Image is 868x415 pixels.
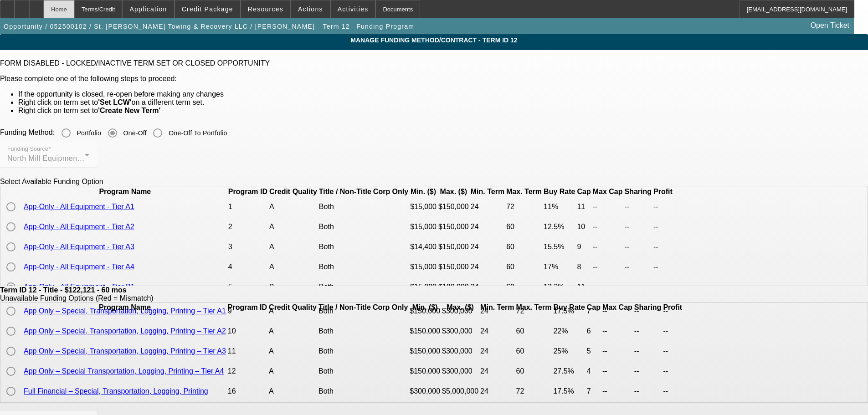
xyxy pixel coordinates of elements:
[592,217,623,236] td: --
[592,277,623,297] td: --
[18,90,868,98] li: If the opportunity is closed, re-open before making any changes
[175,0,240,18] button: Credit Package
[268,303,317,312] th: Credit Quality
[269,257,318,277] td: A
[291,0,330,18] button: Actions
[624,197,652,216] td: --
[592,237,623,256] td: --
[586,382,601,401] td: 7
[442,322,479,341] td: $300,000
[129,5,167,13] span: Application
[602,342,633,361] td: --
[653,237,673,256] td: --
[228,237,268,256] td: 3
[228,277,268,297] td: 5
[624,217,652,236] td: --
[227,382,267,401] td: 16
[318,257,372,277] td: Both
[23,187,227,196] th: Program Name
[98,98,131,106] b: 'Set LCW'
[123,0,174,18] button: Application
[442,362,479,381] td: $300,000
[553,322,585,341] td: 22%
[24,243,134,251] a: App-Only - All Equipment - Tier A3
[410,257,437,277] td: $15,000
[318,237,372,256] td: Both
[634,322,662,341] td: --
[576,217,591,236] td: 10
[586,342,601,361] td: 5
[586,322,601,341] td: 6
[318,187,372,196] th: Title / Non-Title
[410,277,437,297] td: $15,000
[576,187,591,196] th: Cap
[7,36,861,44] span: Manage Funding Method/Contract - Term ID 12
[24,223,134,231] a: App-Only - All Equipment - Tier A2
[410,197,437,216] td: $15,000
[480,303,514,312] th: Min. Term
[634,362,662,381] td: --
[663,382,683,401] td: --
[372,303,408,312] th: Corp Only
[269,277,318,297] td: B
[506,257,542,277] td: 60
[227,303,267,312] th: Program ID
[553,303,585,312] th: Buy Rate
[602,362,633,381] td: --
[409,322,441,341] td: $150,000
[356,23,414,30] span: Funding Program
[24,203,134,210] a: App-Only - All Equipment - Tier A1
[269,217,318,236] td: A
[24,327,226,335] a: App Only – Special, Transportation, Logging, Printing – Tier A2
[354,18,416,35] button: Funding Program
[543,257,575,277] td: 17%
[634,303,662,312] th: Sharing
[438,237,469,256] td: $150,000
[515,342,552,361] td: 60
[442,382,479,401] td: $5,000,000
[543,277,575,297] td: 13.2%
[653,187,673,196] th: Profit
[576,257,591,277] td: 8
[653,257,673,277] td: --
[7,146,48,152] mat-label: Funding Source
[409,362,441,381] td: $150,000
[624,187,652,196] th: Sharing
[634,382,662,401] td: --
[470,257,505,277] td: 24
[323,23,349,30] span: Term 12
[553,362,585,381] td: 27.5%
[438,187,469,196] th: Max. ($)
[318,303,371,312] th: Title / Non-Title
[592,257,623,277] td: --
[268,362,317,381] td: A
[543,237,575,256] td: 15.5%
[470,217,505,236] td: 24
[182,5,233,13] span: Credit Package
[269,237,318,256] td: A
[653,277,673,297] td: --
[442,303,479,312] th: Max. ($)
[480,362,514,381] td: 24
[807,18,853,33] a: Open Ticket
[553,382,585,401] td: 17.5%
[228,257,268,277] td: 4
[4,23,315,30] span: Opportunity / 052500102 / St. [PERSON_NAME] Towing & Recovery LLC / [PERSON_NAME]
[592,187,623,196] th: Max Cap
[663,342,683,361] td: --
[624,237,652,256] td: --
[515,362,552,381] td: 60
[268,342,317,361] td: A
[227,342,267,361] td: 11
[515,322,552,341] td: 60
[470,277,505,297] td: 24
[227,322,267,341] td: 10
[318,322,371,341] td: Both
[24,283,135,291] a: App-Only - All Equipment - Tier B1
[602,303,633,312] th: Max Cap
[241,0,290,18] button: Resources
[318,277,372,297] td: Both
[268,382,317,401] td: A
[331,0,375,18] button: Activities
[228,187,268,196] th: Program ID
